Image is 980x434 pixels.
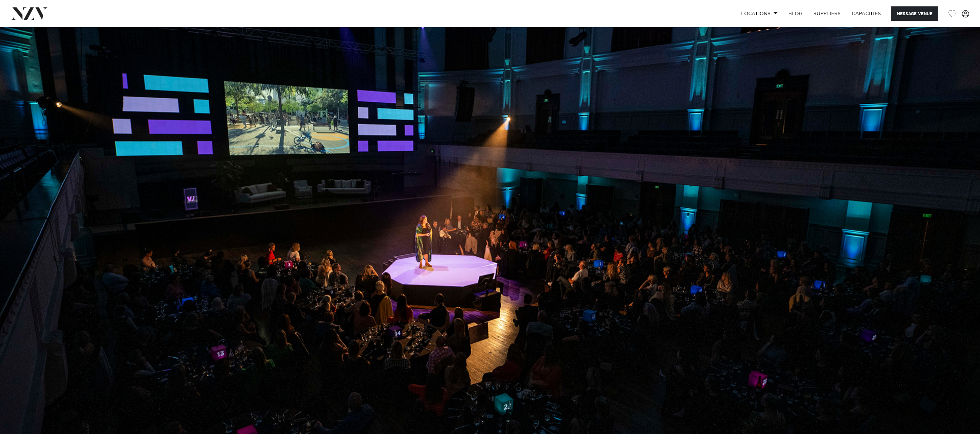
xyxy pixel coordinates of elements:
button: Message Venue [891,6,938,21]
a: Locations [736,6,783,21]
a: Capacities [846,6,887,21]
img: nzv-logo.png [11,7,48,20]
a: SUPPLIERS [808,6,846,21]
a: BLOG [783,6,808,21]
